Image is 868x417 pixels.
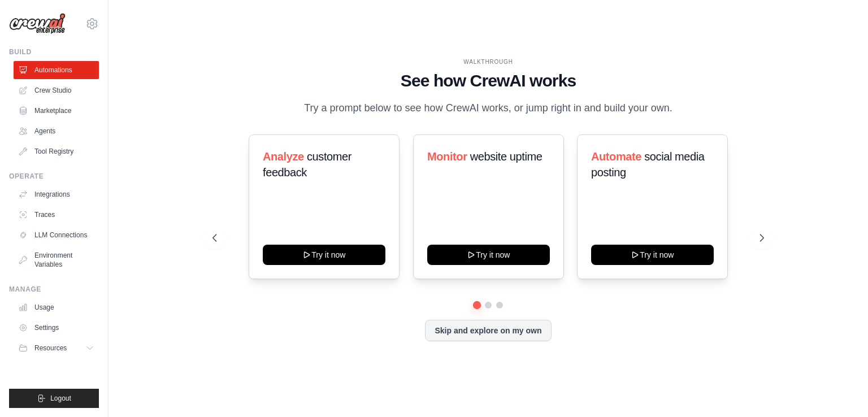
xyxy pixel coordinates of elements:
a: Agents [14,122,99,140]
a: LLM Connections [14,226,99,244]
a: Settings [14,319,99,337]
span: website uptime [470,150,542,163]
button: Try it now [427,245,550,265]
span: Monitor [427,150,467,163]
button: Try it now [263,245,385,265]
span: Analyze [263,150,304,163]
span: Logout [50,394,71,403]
a: Environment Variables [14,246,99,273]
a: Marketplace [14,102,99,120]
iframe: Chat Widget [811,363,868,417]
a: Automations [14,61,99,79]
a: Tool Registry [14,142,99,160]
a: Crew Studio [14,81,99,99]
div: Operate [9,172,99,181]
div: Manage [9,285,99,294]
button: Resources [14,339,99,357]
span: Resources [34,344,67,353]
button: Logout [9,389,99,408]
a: Usage [14,298,99,316]
button: Try it now [591,245,714,265]
img: Logo [9,13,66,34]
span: social media posting [591,150,705,179]
h1: See how CrewAI works [212,71,764,91]
p: Try a prompt below to see how CrewAI works, or jump right in and build your own. [298,100,678,116]
a: Traces [14,206,99,224]
div: Build [9,47,99,57]
span: customer feedback [263,150,351,179]
div: WALKTHROUGH [212,58,764,66]
span: Automate [591,150,641,163]
button: Skip and explore on my own [425,320,551,341]
a: Integrations [14,185,99,203]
